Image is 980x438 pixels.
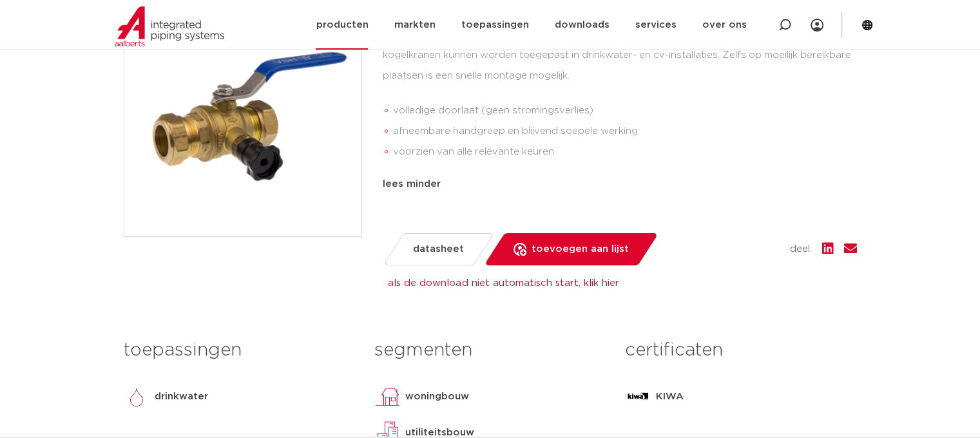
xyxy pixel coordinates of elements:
[374,384,400,410] img: woningbouw
[532,239,629,260] span: toevoegen aan lijst
[656,389,684,405] p: KIWA
[383,24,857,167] div: De VSH K2341 is een waterkogelkraan met 2 knel aansluitingen, inclusief [GEOGRAPHIC_DATA]. VSH ko...
[625,338,856,363] h3: certificaten
[790,242,812,257] span: deel:
[155,389,208,405] p: drinkwater
[383,176,857,192] div: lees minder
[393,100,857,121] li: volledige doorlaat (geen stromingsverlies)
[382,233,494,265] a: datasheet
[405,389,469,405] p: woningbouw
[124,384,149,410] img: drinkwater
[124,338,355,363] h3: toepassingen
[413,239,464,260] span: datasheet
[374,338,606,363] h3: segmenten
[388,278,619,288] a: als de download niet automatisch start, klik hier
[625,384,651,410] img: KIWA
[393,121,857,142] li: afneembare handgreep en blijvend soepele werking
[393,142,857,162] li: voorzien van alle relevante keuren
